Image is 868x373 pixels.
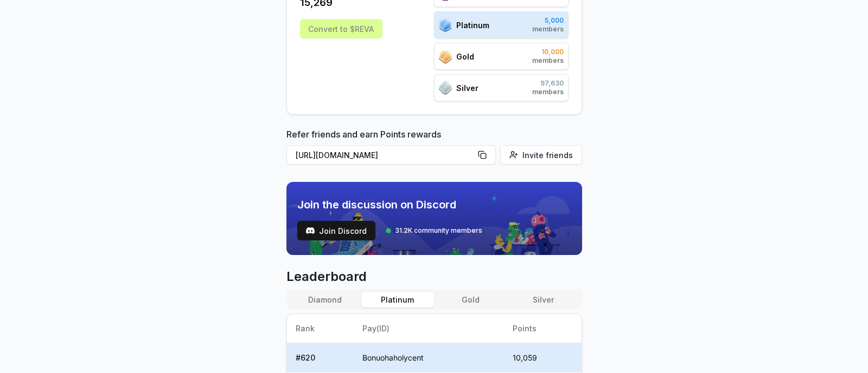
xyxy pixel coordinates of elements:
th: Points [504,314,581,343]
img: ranks_icon [439,18,452,32]
th: Rank [287,314,354,343]
div: Refer friends and earn Points rewards [286,128,582,169]
span: Leaderboard [286,268,582,285]
img: discord_banner [286,182,582,255]
th: Pay(ID) [354,314,504,343]
span: members [532,56,564,65]
img: ranks_icon [439,81,452,95]
span: 10,000 [532,48,564,56]
button: Gold [434,292,507,307]
span: 97,630 [532,79,564,88]
td: 10,059 [504,343,581,372]
span: 31.2K community members [395,226,482,235]
button: Diamond [289,292,361,307]
span: Gold [456,51,474,62]
td: # 620 [287,343,354,372]
img: test [306,226,315,235]
span: Join the discussion on Discord [297,197,482,212]
button: [URL][DOMAIN_NAME] [286,145,496,165]
span: members [532,25,564,34]
img: ranks_icon [439,50,452,63]
button: Platinum [361,292,434,307]
span: Invite friends [522,149,573,161]
span: Join Discord [319,225,367,237]
button: Join Discord [297,221,375,240]
td: Bonuohaholycent [354,343,504,372]
span: Silver [456,82,478,94]
span: Platinum [456,19,489,31]
button: Silver [507,292,579,307]
a: testJoin Discord [297,221,375,240]
button: Invite friends [500,145,582,165]
span: 5,000 [532,16,564,25]
span: members [532,88,564,96]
